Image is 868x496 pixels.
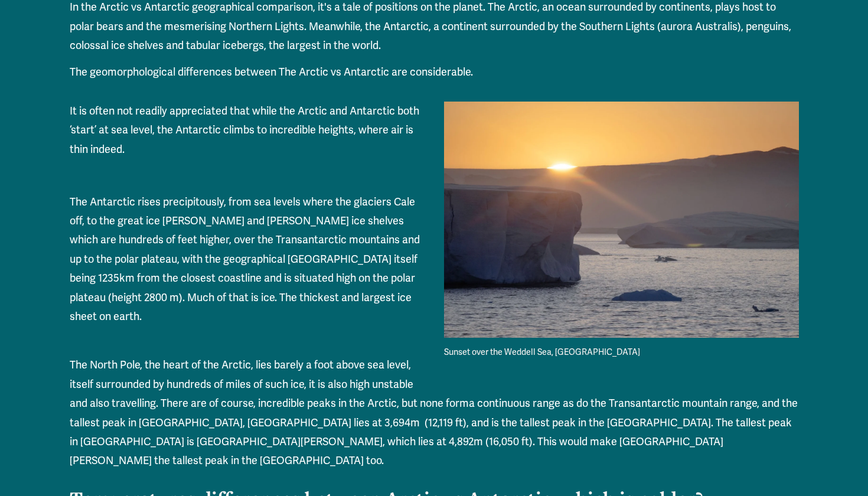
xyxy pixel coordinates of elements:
[70,192,799,327] p: The Antarctic rises precipitously, from sea levels where the glaciers Cale off, to the great ice ...
[70,102,799,159] p: It is often not readily appreciated that while the Arctic and Antarctic both ‘start’ at sea level...
[444,345,799,360] p: Sunset over the Weddell Sea, [GEOGRAPHIC_DATA]
[70,355,799,470] p: The North Pole, the heart of the Arctic, lies barely a foot above sea level, itself surrounded by...
[70,63,799,81] p: The geomorphological differences between The Arctic vs Antarctic are considerable.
